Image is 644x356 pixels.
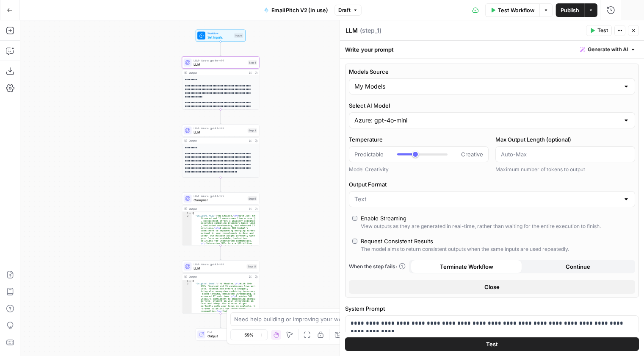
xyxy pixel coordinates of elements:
div: 2 [182,214,191,275]
span: LLM · Azure: gpt-4.1-mini [193,262,244,266]
label: Models Source [349,67,635,76]
div: LLM · Azure: gpt-4.1-miniLLMStep 12Output{ "Original Email":"Hi Khailee,\n\nWith 200+ SMEs financ... [182,261,260,314]
g: Edge from start to step_1 [220,42,221,56]
label: Select AI Model [349,101,635,110]
a: When the step fails: [349,263,406,270]
input: Text [354,195,619,203]
span: LLM [193,130,246,135]
div: Inputs [234,33,243,38]
span: LLM [193,266,244,271]
div: Output [189,207,246,211]
span: ( step_1 ) [360,26,381,35]
div: EndOutput [182,328,260,340]
div: Request Consistent Results [361,237,433,245]
div: Step 12 [246,264,257,269]
span: Toggle code folding, rows 1 through 4 [189,280,191,283]
span: LLM · Azure: gpt-4.1-mini [193,194,246,198]
input: My Models [354,82,619,91]
span: 59% [244,331,254,338]
button: Test [345,337,639,351]
div: View outputs as they are generated in real-time, rather than waiting for the entire execution to ... [361,222,601,230]
input: Azure: gpt-4o-mini [354,116,619,125]
span: Output [207,334,241,339]
button: Draft [334,5,362,16]
button: Email Pitch V2 (In use) [259,3,333,17]
g: Edge from step_3 to step_5 [220,178,221,192]
div: WorkflowSet InputsInputs [182,30,260,42]
div: Output [189,275,246,278]
div: 1 [182,212,191,214]
span: End [207,330,241,334]
span: Compiler [193,198,246,203]
label: Temperature [349,135,489,144]
button: Close [349,280,635,294]
g: Edge from step_5 to step_12 [220,245,221,260]
span: LLM · Azure: gpt-4.1-mini [193,126,246,130]
div: 2 [182,282,191,342]
span: Predictable [354,150,384,159]
span: Set Inputs [207,35,232,40]
div: LLM · Azure: gpt-4.1-miniCompilerStep 5Output{ "ORIGINAL MAIL":"Hi Khailee,\n\nWith 200+ SMEs fin... [182,192,260,245]
input: Request Consistent ResultsThe model aims to return consistent outputs when the same inputs are us... [352,239,357,244]
div: Step 5 [248,196,257,201]
span: Email Pitch V2 (In use) [271,6,328,14]
g: Edge from step_12 to end [220,314,221,328]
span: Draft [338,6,351,14]
label: Output Format [349,180,635,189]
div: Model Creativity [349,166,489,173]
div: 1 [182,280,191,283]
div: Step 1 [248,60,257,65]
span: Workflow [207,31,232,35]
div: Enable Streaming [361,214,406,222]
label: System Prompt [345,304,639,313]
textarea: LLM [345,26,358,35]
g: Edge from step_1 to step_3 [220,109,221,124]
div: Output [189,139,246,142]
div: The model aims to return consistent outputs when the same inputs are used repeatedly. [361,245,569,253]
div: Output [189,71,246,75]
span: LLM [193,62,246,67]
input: Enable StreamingView outputs as they are generated in real-time, rather than waiting for the enti... [352,216,357,221]
span: LLM · Azure: gpt-4o-mini [193,58,246,62]
span: Toggle code folding, rows 1 through 4 [189,212,191,214]
div: Step 3 [248,128,257,133]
